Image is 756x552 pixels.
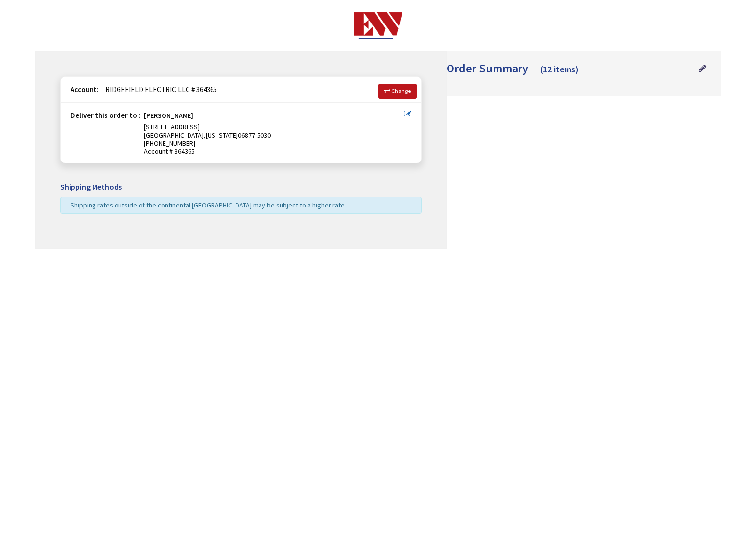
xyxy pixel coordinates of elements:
[144,147,404,156] span: Account # 364365
[71,85,99,94] strong: Account:
[144,122,200,131] span: [STREET_ADDRESS]
[144,131,206,139] span: [GEOGRAPHIC_DATA],
[144,112,193,123] strong: [PERSON_NAME]
[447,61,528,76] span: Order Summary
[540,64,579,75] span: (12 items)
[60,183,422,192] h5: Shipping Methods
[71,111,141,120] strong: Deliver this order to :
[100,85,217,94] span: RIDGEFIELD ELECTRIC LLC # 364365
[391,87,411,94] span: Change
[144,139,195,148] span: [PHONE_NUMBER]
[206,131,238,139] span: [US_STATE]
[71,201,346,209] span: Shipping rates outside of the continental [GEOGRAPHIC_DATA] may be subject to a higher rate.
[354,12,403,39] img: Electrical Wholesalers, Inc.
[378,84,417,98] a: Change
[238,131,271,139] span: 06877-5030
